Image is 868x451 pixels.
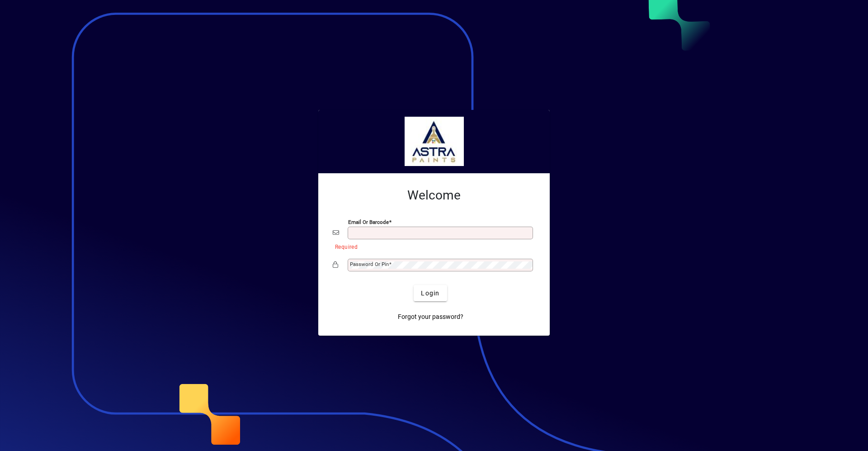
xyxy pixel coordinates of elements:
[333,188,535,203] h2: Welcome
[414,285,447,301] button: Login
[394,309,467,325] a: Forgot your password?
[335,242,528,251] mat-error: Required
[421,289,439,298] span: Login
[398,312,463,322] span: Forgot your password?
[348,219,389,225] mat-label: Email or Barcode
[350,261,389,267] mat-label: Password or Pin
